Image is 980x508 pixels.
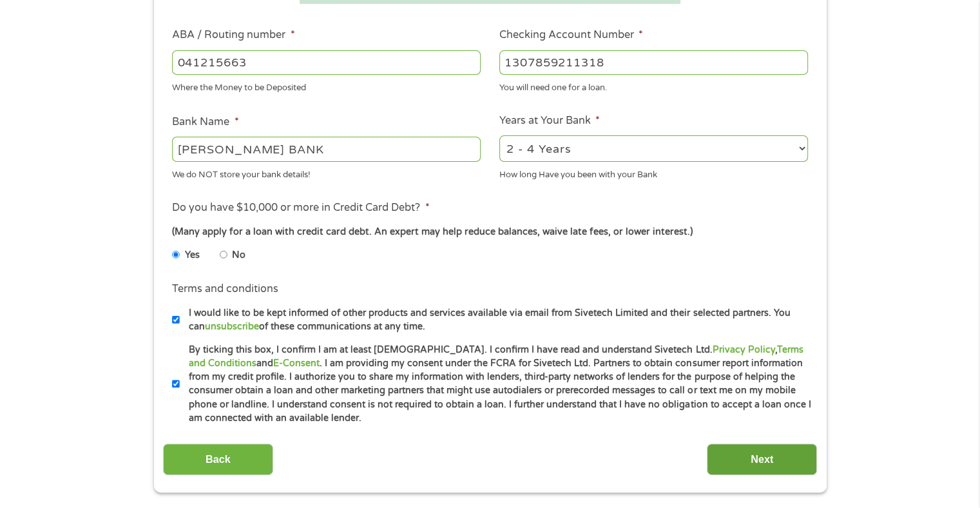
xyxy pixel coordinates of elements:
input: Next [707,444,817,475]
input: 263177916 [172,50,481,75]
label: I would like to be kept informed of other products and services available via email from Sivetech... [180,306,812,334]
label: Yes [185,248,200,262]
label: ABA / Routing number [172,28,294,42]
a: E-Consent [273,358,320,369]
input: 345634636 [499,50,808,75]
label: Years at Your Bank [499,114,600,128]
label: Checking Account Number [499,28,643,42]
div: You will need one for a loan. [499,77,808,95]
div: We do NOT store your bank details! [172,164,481,181]
label: Bank Name [172,115,238,129]
div: How long Have you been with your Bank [499,164,808,181]
input: Back [163,444,273,475]
a: unsubscribe [205,321,259,332]
label: By ticking this box, I confirm I am at least [DEMOGRAPHIC_DATA]. I confirm I have read and unders... [180,343,812,425]
div: Where the Money to be Deposited [172,77,481,95]
div: (Many apply for a loan with credit card debt. An expert may help reduce balances, waive late fees... [172,225,807,239]
a: Terms and Conditions [189,344,803,369]
a: Privacy Policy [712,344,774,355]
label: Do you have $10,000 or more in Credit Card Debt? [172,201,429,215]
label: No [232,248,245,262]
label: Terms and conditions [172,282,278,296]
